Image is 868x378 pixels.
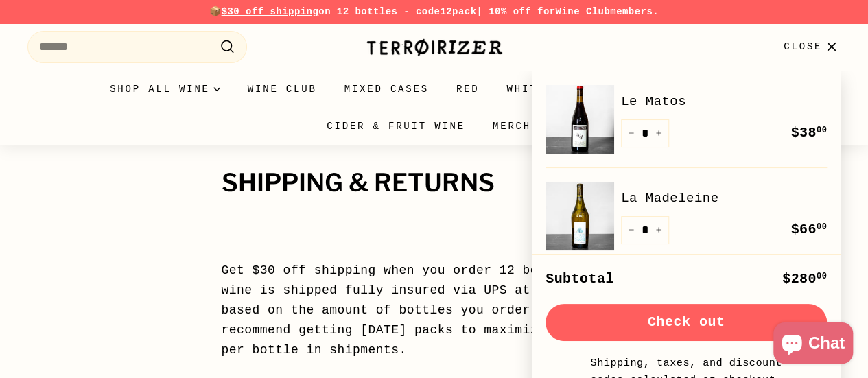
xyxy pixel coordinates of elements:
a: Le Matos [621,91,827,112]
summary: Shop all wine [96,71,234,108]
h1: Shipping & Returns [222,169,647,197]
button: Increase item quantity by one [648,119,669,147]
span: $66 [790,222,827,237]
a: Wine Club [555,6,610,17]
img: Le Matos [546,85,614,154]
span: $38 [790,125,827,141]
span: $30 off shipping [222,6,319,17]
span: Close [784,39,822,54]
p: 📦 on 12 bottles - code | 10% off for members. [27,4,841,19]
a: La Madeleine [621,188,827,209]
img: La Madeleine [546,182,614,250]
inbox-online-store-chat: Shopify online store chat [769,322,857,367]
button: Increase item quantity by one [648,216,669,244]
a: Cider & Fruit Wine [313,108,479,145]
a: Red [443,71,493,108]
strong: 12pack [440,6,476,17]
a: Wine Club [234,71,331,108]
sup: 00 [817,222,827,232]
button: Reduce item quantity by one [621,216,642,244]
a: White [493,71,559,108]
div: Subtotal [546,268,614,290]
button: Close [775,27,849,67]
a: Mixed Cases [331,71,443,108]
summary: Merch [479,108,555,145]
div: $280 [782,268,827,290]
button: Check out [546,304,827,341]
button: Reduce item quantity by one [621,119,642,147]
sup: 00 [817,126,827,135]
sup: 00 [817,272,827,281]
